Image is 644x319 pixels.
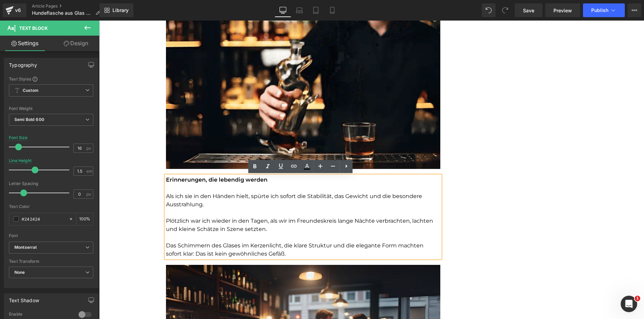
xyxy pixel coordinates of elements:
div: Text Styles [9,76,93,82]
div: Text Color [9,204,93,209]
div: Font [9,233,93,238]
a: Article Pages [32,3,106,9]
i: Montserrat [14,245,37,250]
b: None [14,270,25,275]
button: Redo [498,3,512,17]
span: px [86,146,92,150]
div: % [76,213,93,225]
font: Als ich sie in den Händen hielt, spürte ich sofort die Stabilität, das Gewicht und die besondere ... [67,172,323,187]
a: Tablet [308,3,324,17]
font: Erinnerungen, die lebendig werden [67,156,168,162]
b: Custom [23,88,38,94]
input: Color [22,215,65,223]
span: 1 [635,296,640,301]
span: Save [523,7,534,14]
div: Line Height [9,158,32,163]
a: Desktop [275,3,291,17]
div: Letter Spacing [9,181,93,186]
div: Enable [9,311,72,319]
b: Semi Bold 600 [14,117,44,122]
button: More [628,3,641,17]
div: Font Size [9,135,28,140]
div: Font Weight [9,106,93,111]
div: Typography [9,58,37,68]
span: Hundeflasche aus Glas Adv [32,10,93,16]
font: Das Schimmern des Glases im Kerzenlicht, die klare Struktur und die elegante Form machten sofort ... [67,222,324,236]
button: Undo [482,3,496,17]
a: Preview [545,3,580,17]
iframe: Intercom live chat [621,296,637,312]
span: Library [112,7,129,13]
a: v6 [3,3,26,17]
div: v6 [14,6,22,15]
button: Publish [583,3,625,17]
span: Preview [553,7,572,14]
a: Laptop [291,3,308,17]
a: Mobile [324,3,341,17]
span: px [86,192,92,196]
a: Design [51,36,101,51]
span: Publish [591,8,608,13]
span: em [86,169,92,173]
span: Text Block [19,25,48,31]
div: Text Shadow [9,294,39,303]
font: Plötzlich war ich wieder in den Tagen, als wir im Freundeskreis lange Nächte verbrachten, lachten... [67,197,334,212]
a: New Library [99,3,133,17]
div: Text Transform [9,259,93,264]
